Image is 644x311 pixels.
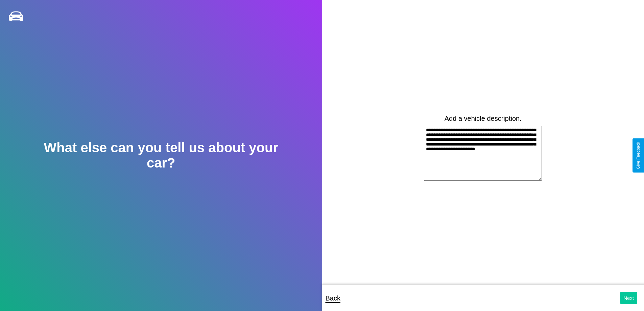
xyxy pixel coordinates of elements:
[620,292,637,304] button: Next
[445,115,522,123] label: Add a vehicle description.
[32,140,290,171] h2: What else can you tell us about your car?
[326,292,340,304] p: Back
[636,142,641,169] div: Give Feedback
